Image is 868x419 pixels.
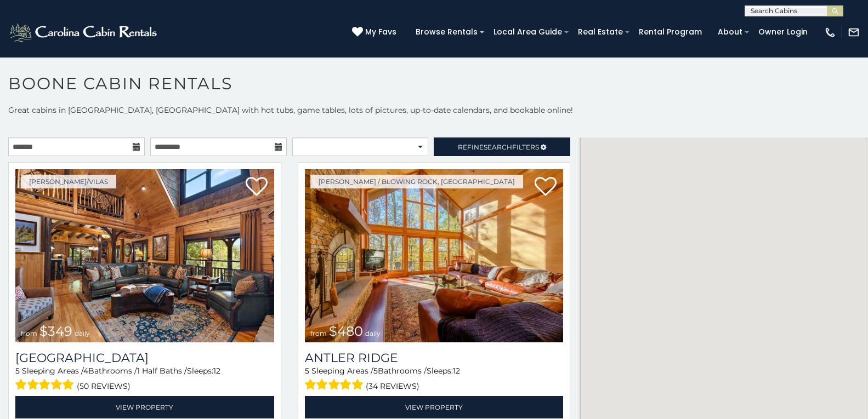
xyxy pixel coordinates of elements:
[434,137,570,156] a: RefineSearchFilters
[21,329,37,337] span: from
[458,143,539,151] span: Refine Filters
[712,24,748,41] a: About
[305,366,309,376] span: 5
[310,329,327,337] span: from
[246,176,268,199] a: Add to favorites
[305,169,564,342] img: Antler Ridge
[329,323,363,339] span: $480
[39,323,72,339] span: $349
[15,169,274,342] a: Diamond Creek Lodge from $349 daily
[213,366,220,376] span: 12
[535,176,557,199] a: Add to favorites
[310,175,523,188] a: [PERSON_NAME] / Blowing Rock, [GEOGRAPHIC_DATA]
[453,366,460,376] span: 12
[410,24,483,41] a: Browse Rentals
[83,366,88,376] span: 4
[365,329,381,337] span: daily
[753,24,813,41] a: Owner Login
[15,169,274,342] img: Diamond Creek Lodge
[305,351,564,365] a: Antler Ridge
[373,366,378,376] span: 5
[15,366,20,376] span: 5
[137,366,187,376] span: 1 Half Baths /
[365,26,396,38] span: My Favs
[824,26,836,38] img: phone-regular-white.png
[488,24,568,41] a: Local Area Guide
[8,21,160,43] img: White-1-2.png
[484,143,512,151] span: Search
[848,26,860,38] img: mail-regular-white.png
[15,351,274,365] h3: Diamond Creek Lodge
[15,351,274,365] a: [GEOGRAPHIC_DATA]
[77,379,131,393] span: (50 reviews)
[305,169,564,342] a: Antler Ridge from $480 daily
[366,379,419,393] span: (34 reviews)
[15,365,274,393] div: Sleeping Areas / Bathrooms / Sleeps:
[305,396,564,418] a: View Property
[572,24,628,41] a: Real Estate
[15,396,274,418] a: View Property
[21,175,116,188] a: [PERSON_NAME]/Vilas
[75,329,90,337] span: daily
[352,26,399,38] a: My Favs
[633,24,707,41] a: Rental Program
[305,365,564,393] div: Sleeping Areas / Bathrooms / Sleeps:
